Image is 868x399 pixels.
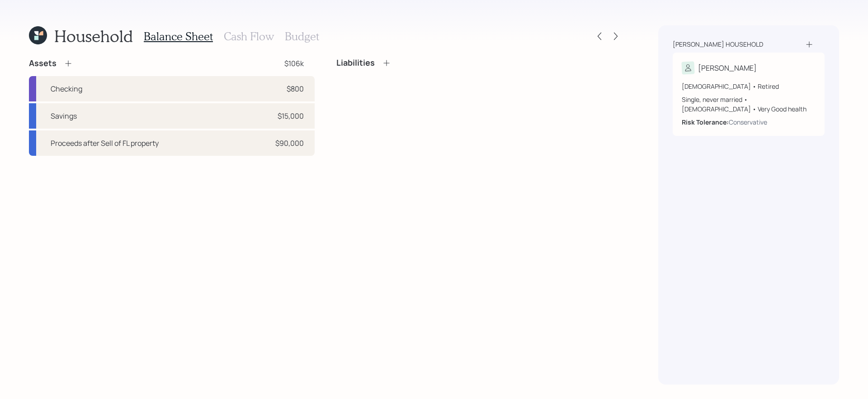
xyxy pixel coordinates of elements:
h3: Budget [285,30,319,43]
h4: Assets [29,58,57,68]
div: [PERSON_NAME] household [673,40,763,49]
h3: Cash Flow [224,30,274,43]
h4: Liabilities [336,58,375,68]
div: $800 [287,83,304,94]
div: Checking [51,83,82,94]
h3: Balance Sheet [144,30,213,43]
div: Single, never married • [DEMOGRAPHIC_DATA] • Very Good health [682,95,816,114]
div: $106k [284,58,304,69]
div: [PERSON_NAME] [698,62,757,73]
div: Conservative [729,117,767,127]
div: $90,000 [275,138,304,149]
div: $15,000 [278,111,304,121]
b: Risk Tolerance: [682,118,729,126]
div: Proceeds after Sell of FL property [51,138,159,149]
div: Savings [51,111,77,121]
div: [DEMOGRAPHIC_DATA] • Retired [682,82,816,91]
h1: Household [54,26,133,46]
